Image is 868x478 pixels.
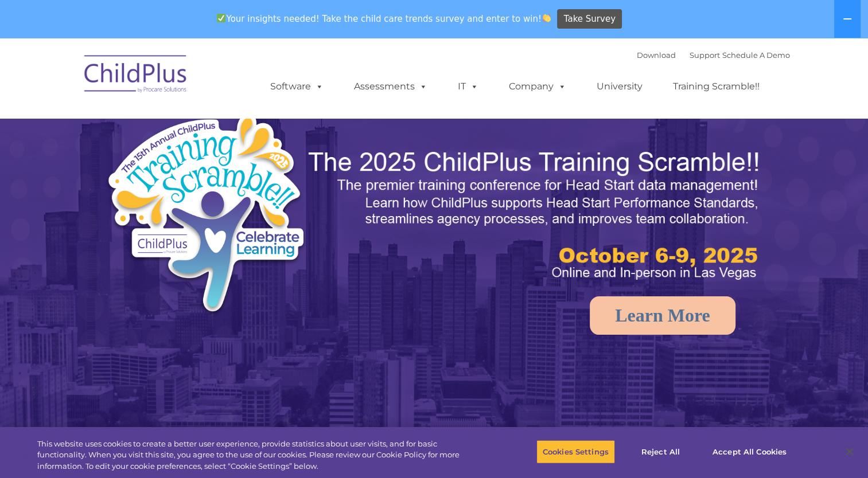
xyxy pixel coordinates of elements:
a: Download [637,50,676,60]
img: ChildPlus by Procare Solutions [79,47,193,104]
button: Close [837,439,862,464]
span: Take Survey [564,9,616,29]
a: Take Survey [557,9,622,29]
span: Phone number [159,123,208,131]
button: Reject All [625,440,696,464]
div: This website uses cookies to create a better user experience, provide statistics about user visit... [37,438,477,472]
a: Support [690,50,720,60]
img: ✅ [217,14,225,22]
a: University [585,75,654,98]
a: Assessments [342,75,439,98]
span: Last name [159,76,194,84]
a: Schedule A Demo [722,50,790,60]
a: Company [497,75,578,98]
img: 👏 [542,14,551,22]
span: Your insights needed! Take the child care trends survey and enter to win! [212,7,556,30]
button: Cookies Settings [536,440,615,464]
a: Training Scramble!! [661,75,771,98]
a: IT [446,75,490,98]
button: Accept All Cookies [706,440,793,464]
a: Learn More [590,296,735,335]
a: Software [259,75,335,98]
font: | [637,50,790,60]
